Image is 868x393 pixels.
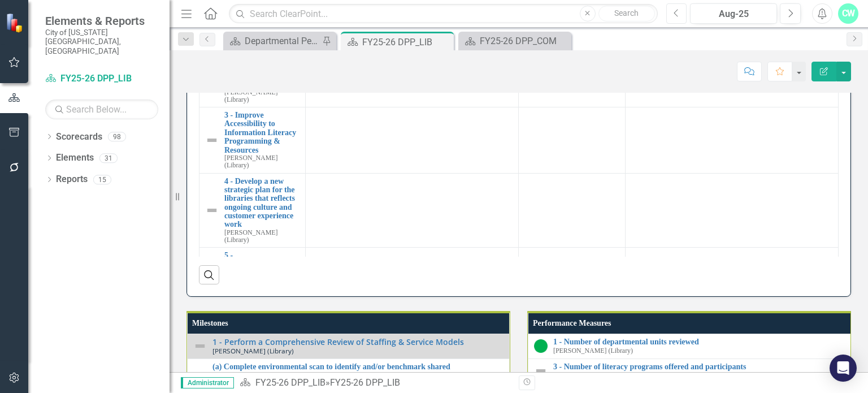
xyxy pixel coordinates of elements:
td: Double-Click to Edit Right Click for Context Menu [199,173,306,248]
img: Not Defined [193,369,207,382]
small: City of [US_STATE][GEOGRAPHIC_DATA], [GEOGRAPHIC_DATA] [45,28,158,55]
button: CW [838,3,858,24]
button: Aug-25 [690,3,777,24]
small: [PERSON_NAME] (Library) [224,229,300,244]
td: Double-Click to Edit [625,107,838,173]
a: 4 - Develop a new strategic plan for the libraries that reflects ongoing culture and customer exp... [224,177,300,229]
div: Aug-25 [694,7,773,21]
img: On Target [534,339,548,353]
a: FY25-26 DPP_COM [461,34,568,48]
span: Elements & Reports [45,14,158,28]
td: Double-Click to Edit Right Click for Context Menu [188,334,510,359]
img: Not Defined [193,339,207,353]
td: Double-Click to Edit [519,248,625,347]
div: FY25-26 DPP_LIB [362,35,451,49]
td: Double-Click to Edit Right Click for Context Menu [188,359,510,392]
a: 5 - [PERSON_NAME] a sense of belonging and inclusive leadership in the department through two or ... [224,251,300,321]
div: 15 [93,175,111,184]
small: [PERSON_NAME] (Library) [224,89,300,103]
small: [PERSON_NAME] (Library) [212,347,294,355]
input: Search ClearPoint... [229,4,657,24]
td: Double-Click to Edit [625,248,838,347]
div: Departmental Performance Plans [245,34,319,48]
div: Open Intercom Messenger [830,355,857,382]
td: Double-Click to Edit Right Click for Context Menu [199,107,306,173]
a: FY25-26 DPP_LIB [45,72,158,85]
a: Departmental Performance Plans [226,34,319,48]
td: Double-Click to Edit [306,107,519,173]
div: » [240,377,510,390]
div: 31 [99,153,118,163]
td: Double-Click to Edit [519,173,625,248]
span: Administrator [181,377,234,388]
td: Double-Click to Edit [306,173,519,248]
td: Double-Click to Edit [625,173,838,248]
button: Search [598,6,655,21]
img: ClearPoint Strategy [6,12,25,32]
small: [PERSON_NAME] (Library) [553,347,633,355]
a: 3 - Improve Accessibility to Information Literacy Programming & Resources [224,111,300,154]
a: FY25-26 DPP_LIB [255,377,325,388]
div: 98 [108,132,126,141]
a: Reports [56,173,88,186]
img: Not Defined [205,133,219,147]
img: Not Defined [205,204,219,217]
small: [PERSON_NAME] (Library) [224,154,300,169]
div: FY25-26 DPP_LIB [330,377,400,388]
a: 3 - Number of literacy programs offered and participants [553,362,845,371]
td: Double-Click to Edit [306,248,519,347]
a: Elements [56,152,94,165]
a: 1 - Number of departmental units reviewed [553,338,845,346]
td: Double-Click to Edit Right Click for Context Menu [199,248,306,347]
a: Scorecards [56,131,102,144]
img: Not Defined [534,364,548,378]
input: Search Below... [45,100,158,119]
div: FY25-26 DPP_COM [480,34,568,48]
span: Search [614,8,639,18]
a: (a) Complete environmental scan to identify and/or benchmark shared roadblocks/barriers to servic... [212,362,504,380]
td: Double-Click to Edit Right Click for Context Menu [528,334,851,359]
a: 1 - Perform a Comprehensive Review of Staffing & Service Models [212,338,504,346]
td: Double-Click to Edit Right Click for Context Menu [528,359,851,383]
td: Double-Click to Edit [519,107,625,173]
